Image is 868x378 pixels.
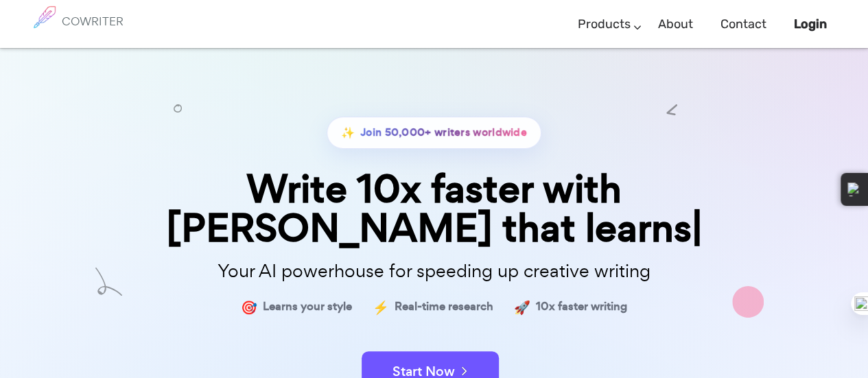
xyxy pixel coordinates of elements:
span: Real-time research [395,297,493,317]
span: ⚡ [373,297,389,317]
p: Your AI powerhouse for speeding up creative writing [91,257,777,286]
h6: COWRITER [62,15,124,27]
a: Login [794,4,827,45]
span: 10x faster writing [536,297,627,317]
span: 🎯 [241,297,257,317]
a: Products [578,4,631,45]
b: Login [794,16,827,32]
a: Contact [720,4,766,45]
div: Write 10x faster with [PERSON_NAME] that learns [91,169,777,248]
a: About [658,4,693,45]
span: Learns your style [263,297,352,317]
span: ✨ [341,123,355,143]
span: 🚀 [514,297,530,317]
span: Join 50,000+ writers worldwide [360,123,527,143]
